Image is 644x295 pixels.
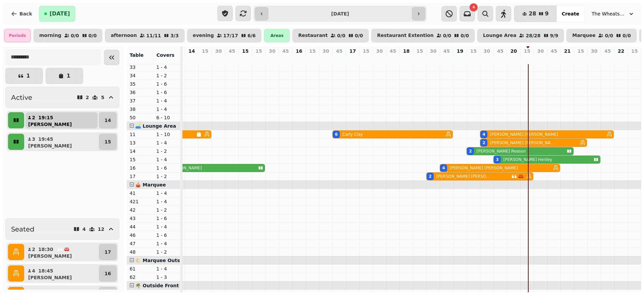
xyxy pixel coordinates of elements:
[564,48,571,54] p: 21
[417,48,423,54] p: 15
[129,240,151,247] p: 47
[25,265,98,282] button: 418:45[PERSON_NAME]
[363,56,369,62] p: 0
[404,56,409,62] p: 0
[105,138,111,145] p: 15
[38,267,53,274] p: 18:45
[436,174,493,179] p: [PERSON_NAME] [PERSON_NAME]
[537,48,544,54] p: 30
[156,106,178,113] p: 1 - 4
[156,72,178,79] p: 1 - 2
[156,190,178,197] p: 1 - 4
[490,140,555,145] p: [PERSON_NAME] [PERSON_NAME]
[156,64,178,71] p: 1 - 4
[189,48,195,54] p: 14
[605,33,613,38] p: 0 / 0
[336,56,342,62] p: 6
[605,56,610,62] p: 0
[135,283,179,288] span: 🌴 Outside Front
[477,149,526,154] p: [PERSON_NAME] Reason
[5,6,38,22] button: Back
[578,56,583,62] p: 0
[129,198,151,205] p: 421
[168,165,202,171] p: [PERSON_NAME]
[32,267,36,274] p: 4
[101,95,104,100] p: 5
[129,81,151,87] p: 35
[193,33,214,38] p: evening
[98,227,104,231] p: 12
[376,48,383,54] p: 30
[5,218,119,240] button: Seated412
[477,29,564,42] button: Lounge Area28/289/9
[632,56,637,62] p: 0
[511,56,516,62] p: 0
[377,33,433,38] p: Restaurant Extention
[4,29,31,42] div: Periods
[403,48,410,54] p: 18
[484,48,490,54] p: 30
[323,48,329,54] p: 30
[443,33,451,38] p: 0 / 0
[296,48,302,54] p: 16
[223,33,238,38] p: 17 / 17
[129,97,151,104] p: 37
[337,33,345,38] p: 0 / 0
[156,232,178,239] p: 1 - 6
[457,48,463,54] p: 19
[631,48,638,54] p: 15
[99,134,117,150] button: 15
[469,149,472,154] div: 2
[11,93,32,102] h2: Active
[99,244,117,260] button: 17
[550,33,558,38] p: 9 / 9
[129,173,151,180] p: 17
[5,68,43,84] button: 1
[450,165,518,171] p: [PERSON_NAME] [PERSON_NAME]
[129,52,144,58] span: Table
[292,29,369,42] button: Restaurant0/00/0
[296,56,302,62] p: 0
[187,29,262,42] button: evening17/176/6
[156,240,178,247] p: 1 - 4
[490,132,558,137] p: [PERSON_NAME] [PERSON_NAME]
[565,56,570,62] p: 0
[129,148,151,155] p: 14
[129,139,151,146] p: 13
[473,6,475,9] span: 4
[562,11,579,16] span: Create
[496,157,498,162] div: 3
[146,33,161,38] p: 11 / 11
[111,33,137,38] p: afternoon
[156,52,174,58] span: Covers
[38,246,53,253] p: 18:30
[156,249,178,255] p: 1 - 2
[28,274,72,281] p: [PERSON_NAME]
[156,148,178,155] p: 1 - 2
[156,81,178,87] p: 1 - 6
[32,114,36,121] p: 2
[578,48,584,54] p: 15
[591,56,597,62] p: 0
[355,33,363,38] p: 0 / 0
[105,29,184,42] button: afternoon11/113/3
[99,112,117,128] button: 14
[25,134,98,150] button: 319:45[PERSON_NAME]
[129,215,151,222] p: 43
[503,157,552,162] p: [PERSON_NAME] Henley
[390,56,395,62] p: 0
[371,29,475,42] button: Restaurant Extention0/00/0
[269,56,275,62] p: 0
[497,56,503,62] p: 3
[229,56,234,62] p: 0
[135,123,176,129] span: 🛋️ Lounge Area
[269,48,275,54] p: 30
[28,142,72,149] p: [PERSON_NAME]
[588,8,639,20] button: The Wheatsheaf
[129,106,151,113] p: 38
[572,33,595,38] p: Marquee
[551,48,557,54] p: 45
[170,33,179,38] p: 3 / 3
[390,48,396,54] p: 45
[342,132,363,137] p: Carly Clay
